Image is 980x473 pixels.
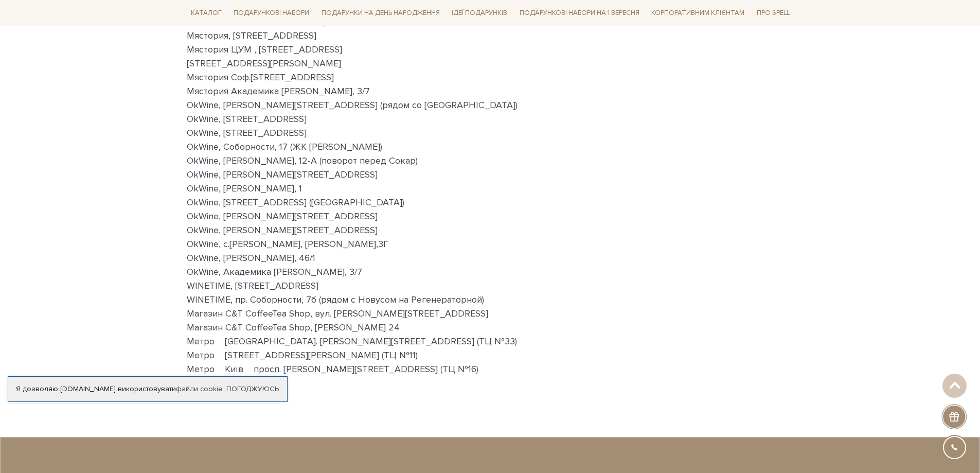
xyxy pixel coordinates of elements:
[515,4,644,22] a: Подарункові набори на 1 Вересня
[753,5,794,21] a: Про Spell
[229,5,313,21] a: Подарункові набори
[8,384,287,394] div: Я дозволяю [DOMAIN_NAME] використовувати
[647,4,749,22] a: Корпоративним клієнтам
[226,384,279,394] a: Погоджуюсь
[187,5,226,21] a: Каталог
[317,5,444,21] a: Подарунки на День народження
[176,384,223,393] a: файли cookie
[448,5,511,21] a: Ідеї подарунків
